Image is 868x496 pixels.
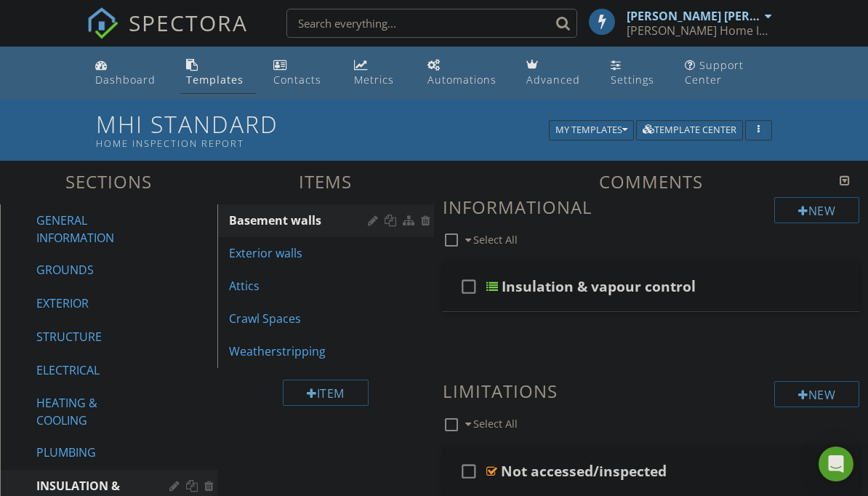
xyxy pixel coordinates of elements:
[229,343,373,360] div: Weatherstripping
[36,361,148,379] div: ELECTRICAL
[286,9,577,38] input: Search everything...
[229,310,373,327] div: Crawl Spaces
[627,23,772,38] div: Mathisen Home Inspections
[186,73,244,87] div: Templates
[427,73,497,87] div: Automations
[611,73,654,87] div: Settings
[443,197,859,217] h3: Informational
[422,52,509,94] a: Automations (Basic)
[129,7,248,38] span: SPECTORA
[96,137,554,149] div: Home Inspection Report
[685,58,744,87] div: Support Center
[89,52,168,94] a: Dashboard
[217,172,435,191] h3: Items
[229,244,373,262] div: Exterior walls
[774,197,859,223] div: New
[229,212,373,229] div: Basement walls
[36,444,148,461] div: PLUMBING
[36,261,148,279] div: GROUNDS
[36,295,148,312] div: EXTERIOR
[636,120,743,140] button: Template Center
[443,172,859,191] h3: Comments
[443,381,859,401] h3: Limitations
[229,277,373,295] div: Attics
[627,9,761,23] div: [PERSON_NAME] [PERSON_NAME]
[679,52,779,94] a: Support Center
[605,52,667,94] a: Settings
[636,122,743,135] a: Template Center
[643,125,736,135] div: Template Center
[473,233,518,247] span: Select All
[36,394,148,429] div: HEATING & COOLING
[555,125,627,135] div: My Templates
[96,111,772,148] h1: MHI Standard
[526,73,580,87] div: Advanced
[95,73,156,87] div: Dashboard
[283,380,369,406] div: Item
[268,52,337,94] a: Contacts
[87,20,248,50] a: SPECTORA
[501,463,667,480] div: Not accessed/inspected
[819,447,853,481] div: Open Intercom Messenger
[549,120,634,140] button: My Templates
[36,212,148,247] div: GENERAL INFORMATION
[457,454,481,489] i: check_box_outline_blank
[521,52,592,94] a: Advanced
[774,381,859,407] div: New
[348,52,410,94] a: Metrics
[36,328,148,345] div: STRUCTURE
[87,7,118,39] img: The Best Home Inspection Software - Spectora
[273,73,321,87] div: Contacts
[354,73,394,87] div: Metrics
[180,52,257,94] a: Templates
[473,417,518,431] span: Select All
[457,269,481,304] i: check_box_outline_blank
[502,278,696,295] div: Insulation & vapour control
